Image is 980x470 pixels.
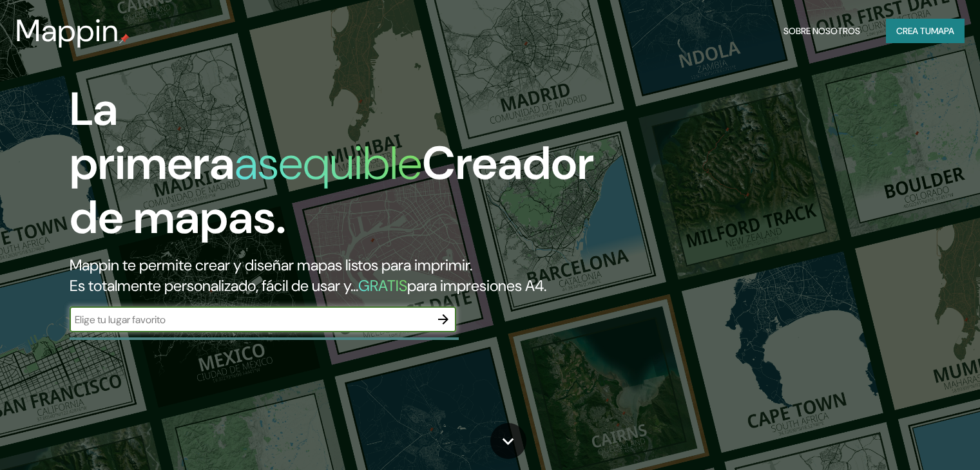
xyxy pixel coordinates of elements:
[931,25,954,37] font: mapa
[70,276,358,296] font: Es totalmente personalizado, fácil de usar y...
[886,19,965,43] button: Crea tumapa
[119,33,130,44] img: pin de mapeo
[407,276,546,296] font: para impresiones A4.
[865,420,966,456] iframe: Help widget launcher
[70,79,235,193] font: La primera
[896,25,931,37] font: Crea tu
[778,19,865,43] button: Sobre nosotros
[70,312,430,327] input: Elige tu lugar favorito
[70,133,594,247] font: Creador de mapas.
[235,133,422,193] font: asequible
[783,25,860,37] font: Sobre nosotros
[358,276,407,296] font: GRATIS
[15,10,119,51] font: Mappin
[70,255,472,275] font: Mappin te permite crear y diseñar mapas listos para imprimir.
